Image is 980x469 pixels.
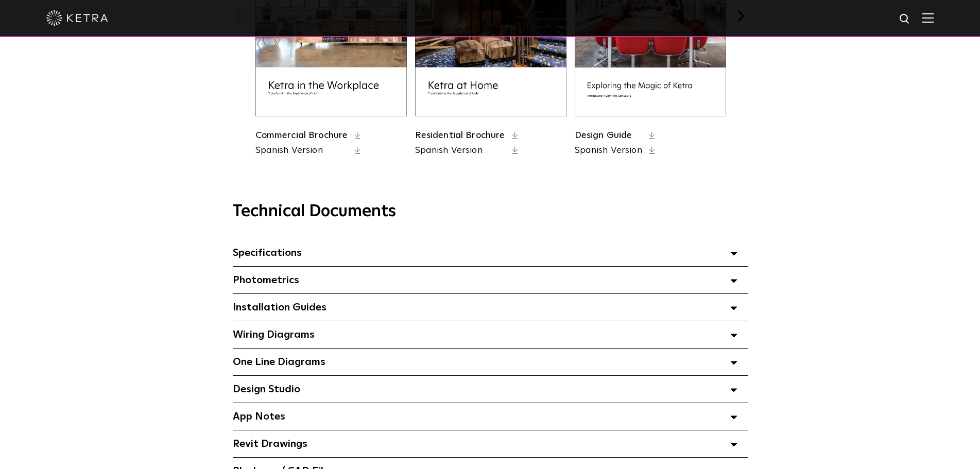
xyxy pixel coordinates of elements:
[575,131,632,140] a: Design Guide
[255,131,348,140] a: Commercial Brochure
[233,248,302,258] span: Specifications
[233,202,748,221] h3: Technical Documents
[233,275,299,285] span: Photometrics
[233,411,285,422] span: App Notes
[899,13,912,26] img: search icon
[46,10,108,26] img: ketra-logo-2019-white
[255,144,348,157] a: Spanish Version
[233,302,326,312] span: Installation Guides
[233,357,325,367] span: One Line Diagrams
[233,439,307,449] span: Revit Drawings
[233,329,315,340] span: Wiring Diagrams
[922,13,934,23] img: Hamburger%20Nav.svg
[415,144,505,157] a: Spanish Version
[575,144,642,157] a: Spanish Version
[415,131,505,140] a: Residential Brochure
[233,384,300,394] span: Design Studio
